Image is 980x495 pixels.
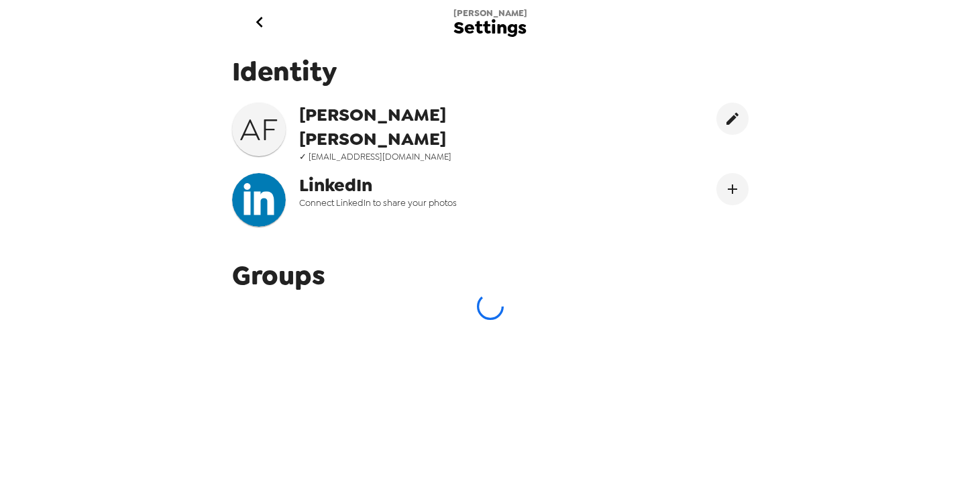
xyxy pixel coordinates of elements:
span: Settings [453,19,527,37]
button: Connect LinekdIn [716,173,749,205]
h3: A F [232,111,286,148]
span: [PERSON_NAME] [453,7,527,19]
span: Groups [232,258,325,293]
button: edit [716,103,749,135]
span: ✓ [EMAIL_ADDRESS][DOMAIN_NAME] [299,151,570,162]
img: headshotImg [232,173,286,227]
span: Connect LinkedIn to share your photos [299,197,570,209]
span: LinkedIn [299,173,570,197]
span: [PERSON_NAME] [PERSON_NAME] [299,103,570,151]
span: Identity [232,54,749,89]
